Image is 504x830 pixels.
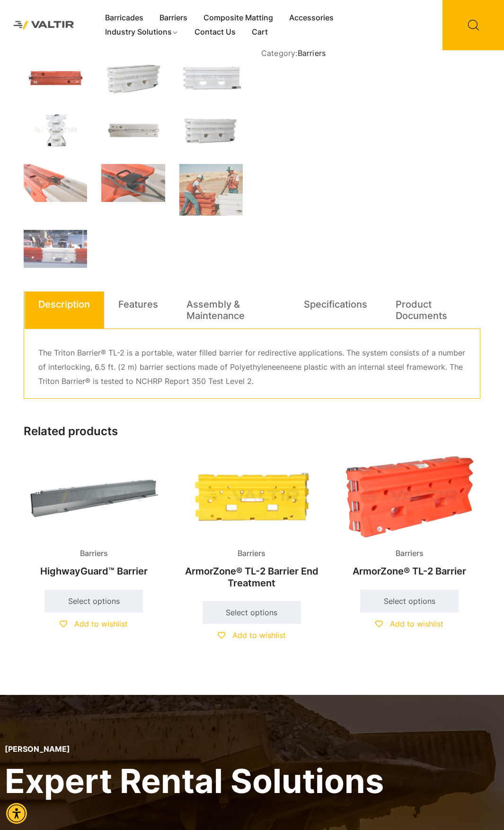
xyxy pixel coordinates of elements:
[261,49,480,58] span: Category:
[179,164,243,216] img: men in hardhats working on a construction project
[7,15,80,36] img: Valtir Rentals
[179,59,243,98] img: A white plastic component with grooves and cutouts, likely a part for machinery or equipment.
[298,48,326,58] a: Barriers
[181,561,322,593] h2: ArmorZone® TL-2 Barrier End Treatment
[181,455,322,539] img: Barriers
[97,25,186,39] a: Industry Solutions
[74,619,128,629] span: Add to wishlist
[339,561,480,582] h2: ArmorZone® TL-2 Barrier
[6,803,27,824] div: Accessibility Menu
[97,11,151,25] a: Barricades
[339,455,480,582] a: BarriersArmorZone® TL-2 Barrier
[389,547,431,561] span: Barriers
[73,547,115,561] span: Barriers
[24,164,87,202] img: A close-up of a safety barrier featuring orange and white sections, with a cable and fastening me...
[24,111,87,150] img: A white, multi-tiered plastic component with a curved base, possibly used for industrial or mecha...
[101,111,165,150] img: A white plastic device with a wire loop and several holes, likely used for securing or connecting...
[24,455,164,539] img: Barriers
[232,630,286,640] span: Add to wishlist
[244,25,276,39] a: Cart
[44,590,143,612] a: Select options for “HighwayGuard™ Barrier”
[5,759,384,803] h2: Expert Rental Solutions
[24,230,87,267] img: Construction workers in safety gear are working near traffic barriers and vehicles at a construct...
[38,292,90,317] a: Description
[24,425,480,438] h2: Related products
[151,11,195,25] a: Barriers
[360,590,459,612] a: Select options for “ArmorZone® TL-2 Barrier”
[24,455,164,582] a: BarriersHighwayGuard™ Barrier
[5,745,384,754] p: [PERSON_NAME]
[281,11,342,25] a: Accessories
[118,292,158,317] a: Features
[218,630,286,640] a: Add to wishlist
[230,547,273,561] span: Barriers
[390,619,443,629] span: Add to wishlist
[38,346,466,389] p: The Triton Barrier® TL-2 is a portable, water filled barrier for redirective applications. The sy...
[203,601,301,624] a: Select options for “ArmorZone® TL-2 Barrier End Treatment”
[181,455,322,593] a: BarriersArmorZone® TL-2 Barrier End Treatment
[339,455,480,539] img: Barriers
[101,59,165,98] img: A white, rectangular plastic component with grooves and openings, likely used in machinery or equ...
[101,164,165,202] img: A close-up of a black metal handle attached to a cable, resting on an orange and white surface.
[195,11,281,25] a: Composite Matting
[186,25,244,39] a: Contact Us
[24,59,87,98] img: An orange sled-like device with a metal handle and cable, featuring holes and markings, likely us...
[304,292,367,317] a: Specifications
[179,111,243,150] img: A white plastic container with a ribbed design and openings on the sides, likely used for storage...
[60,619,128,629] a: Add to wishlist
[24,561,164,582] h2: HighwayGuard™ Barrier
[396,292,466,328] a: Product Documents
[186,292,275,328] a: Assembly & Maintenance
[375,619,443,629] a: Add to wishlist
